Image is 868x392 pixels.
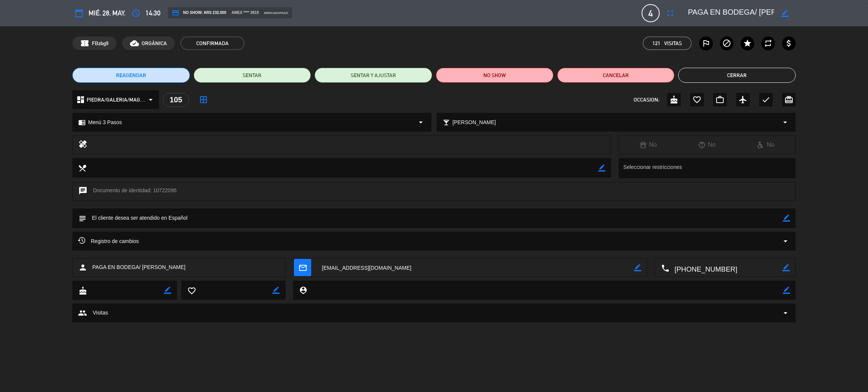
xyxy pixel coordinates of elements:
[598,164,605,172] i: border_color
[761,95,770,104] i: check
[784,39,793,48] i: attach_money
[653,39,660,48] span: 121
[87,96,147,104] span: PIEDRA/GALERIA/MAGNUM
[678,68,796,83] button: Cerrar
[436,68,553,83] button: NO SHOW
[738,95,747,104] i: airplanemode_active
[781,308,790,318] span: arrow_drop_down
[129,6,143,20] button: access_time
[715,95,724,104] i: work_outline
[634,264,641,271] i: border_color
[783,287,790,294] i: border_color
[164,287,171,294] i: border_color
[416,118,425,127] i: arrow_drop_down
[78,119,86,126] i: chrome_reader_mode
[666,9,675,18] i: fullscreen
[76,95,85,104] i: dashboard
[764,39,773,48] i: repeat
[194,68,311,83] button: SENTAR
[315,68,432,83] button: SENTAR Y AJUSTAR
[272,287,280,294] i: border_color
[92,39,108,48] span: FBzbg9
[299,286,307,294] i: person_pin
[661,264,669,272] i: local_phone
[72,68,190,83] button: REAGENDAR
[642,4,660,22] span: 4
[557,68,675,83] button: Cancelar
[783,214,790,222] i: border_color
[678,140,737,150] div: No
[782,264,790,271] i: border_color
[722,39,731,48] i: block
[146,95,155,104] i: arrow_drop_down
[663,6,677,20] button: fullscreen
[781,118,790,127] i: arrow_drop_down
[669,95,679,104] i: cake
[78,237,139,246] span: Registro de cambios
[172,9,179,17] i: credit_card
[80,39,89,48] span: confirmation_number
[199,95,208,104] i: border_all
[163,93,189,107] div: 105
[92,263,185,272] span: PAGA EN BODEGA/ [PERSON_NAME]
[72,6,86,20] button: calendar_today
[78,263,87,272] i: person
[93,308,108,317] span: Visitas
[116,71,146,79] span: REAGENDAR
[784,95,793,104] i: card_giftcard
[78,186,87,197] i: chat
[131,9,141,18] i: access_time
[142,39,167,48] span: ORGÁNICA
[172,9,226,17] span: NO SHOW: ARS 232.000
[145,8,160,19] span: 14:30
[78,286,87,295] i: cake
[187,286,196,295] i: favorite_border
[701,39,711,48] i: outlined_flag
[75,9,84,18] i: calendar_today
[180,36,245,50] span: CONFIRMADA
[298,263,307,272] i: mail_outline
[781,10,789,17] i: border_color
[78,308,87,318] span: group
[692,95,701,104] i: favorite_border
[264,11,288,15] span: mercadopago
[781,237,790,246] i: arrow_drop_down
[737,140,795,150] div: No
[743,39,752,48] i: star
[72,182,796,201] div: Documento de identidad: 10722096
[443,119,450,126] i: local_bar
[619,140,678,150] div: No
[78,214,86,222] i: subject
[89,8,125,19] span: mié. 28, may.
[452,118,496,127] span: [PERSON_NAME]
[88,118,122,127] span: Menú 3 Pasos
[130,39,139,48] i: cloud_done
[664,39,682,48] em: Visitas
[78,164,86,172] i: local_dining
[634,96,659,104] span: OCCASION:
[78,140,87,150] i: healing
